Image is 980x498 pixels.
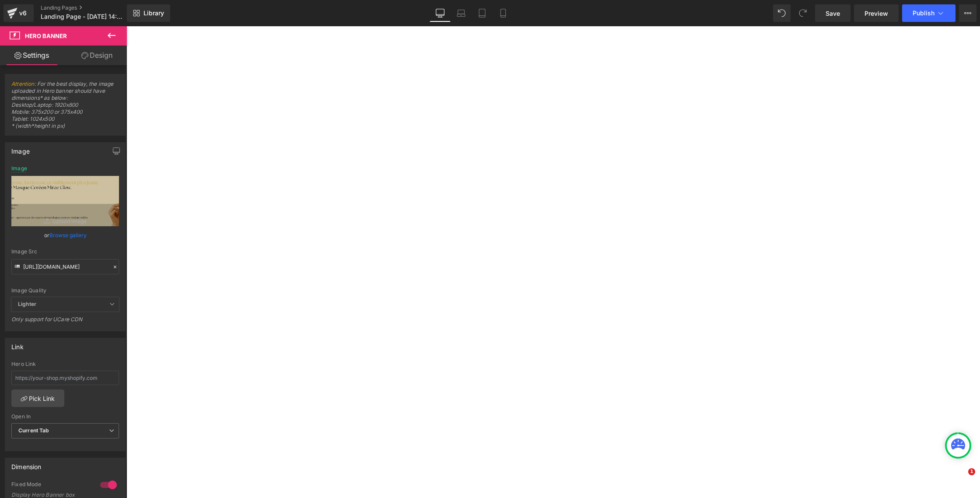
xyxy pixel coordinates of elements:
[968,468,975,475] span: 1
[11,288,119,294] div: Image Quality
[11,389,64,407] a: Pick Link
[25,32,67,39] span: Hero Banner
[143,9,164,17] span: Library
[430,4,451,22] a: Desktop
[49,228,87,243] a: Browse gallery
[11,259,119,274] input: Link
[11,165,27,172] div: Image
[11,361,119,367] div: Hero Link
[127,4,170,22] a: New Library
[913,10,934,17] span: Publish
[11,81,119,135] span: : For the best display, the image uploaded in Hero banner should have dimensions* as below: Deskt...
[493,4,514,22] a: Mobile
[65,46,129,65] a: Design
[11,316,119,329] div: Only support for UCare CDN
[826,9,840,18] span: Save
[959,4,976,22] button: More
[41,4,141,11] a: Landing Pages
[11,481,91,490] div: Fixed Mode
[18,427,49,434] b: Current Tab
[451,4,472,22] a: Laptop
[11,81,35,87] a: Attention
[11,338,24,351] div: Link
[11,143,30,155] div: Image
[11,371,119,385] input: https://your-shop.myshopify.com
[902,4,955,22] button: Publish
[472,4,493,22] a: Tablet
[773,4,791,22] button: Undo
[11,458,42,470] div: Dimension
[3,4,34,22] a: v6
[17,7,28,19] div: v6
[11,231,119,240] div: or
[854,4,899,22] a: Preview
[794,4,812,22] button: Redo
[41,13,125,20] span: Landing Page - [DATE] 14:09:48
[950,468,971,489] iframe: Intercom live chat
[11,249,119,255] div: Image Src
[11,414,119,420] div: Open In
[18,301,36,307] b: Lighter
[864,9,888,18] span: Preview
